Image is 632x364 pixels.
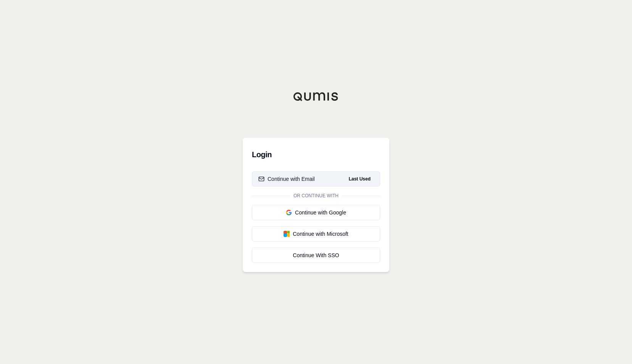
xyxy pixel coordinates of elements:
span: Last Used [346,174,374,184]
button: Continue with Microsoft [252,226,380,242]
button: Continue with Google [252,205,380,220]
div: Continue with Microsoft [258,230,374,238]
div: Continue with Google [258,209,374,216]
a: Continue With SSO [252,248,380,263]
div: Continue with Email [258,175,315,183]
div: Continue With SSO [258,251,374,259]
h3: Login [252,147,380,162]
span: Or continue with [290,193,342,199]
img: Qumis [293,92,339,101]
button: Continue with EmailLast Used [252,171,380,187]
